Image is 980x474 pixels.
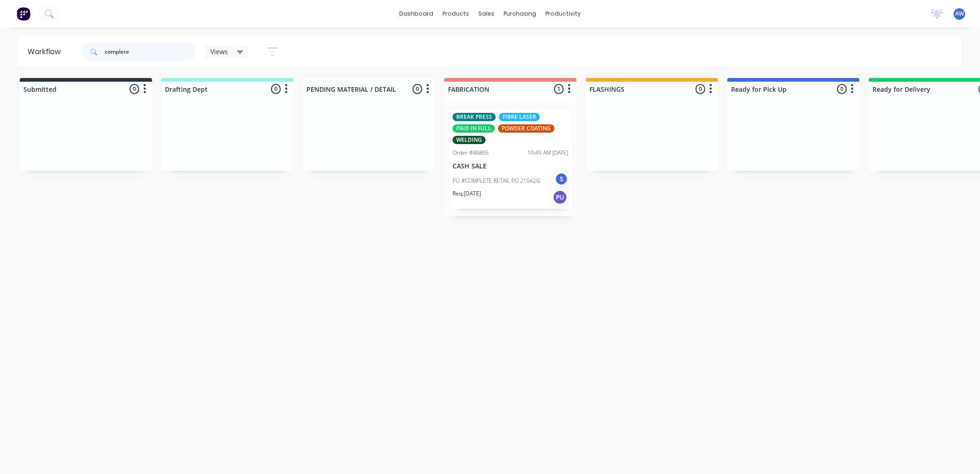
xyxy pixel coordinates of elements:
[395,7,438,21] a: dashboard
[105,43,196,61] input: Search for orders...
[28,46,65,57] div: Workflow
[527,149,568,157] div: 10:45 AM [DATE]
[210,47,228,56] span: Views
[453,190,481,198] p: Req. [DATE]
[453,113,496,121] div: BREAK PRESS
[553,190,567,205] div: PU
[498,124,555,133] div: POWDER COATING
[453,149,489,157] div: Order #46805
[453,124,495,133] div: PAID IN FULL
[499,113,540,121] div: FIBRE LASER
[449,109,572,209] div: BREAK PRESSFIBRE LASERPAID IN FULLPOWDER COATINGWELDINGOrder #4680510:45 AM [DATE]CASH SALEPO #CO...
[453,136,486,144] div: WELDING
[555,172,568,186] div: S
[453,177,540,185] p: PO #COMPLETE RETAIL PO 21042G
[438,7,474,21] div: products
[474,7,499,21] div: sales
[453,162,568,170] p: CASH SALE
[541,7,585,21] div: productivity
[955,10,964,18] span: AW
[499,7,541,21] div: purchasing
[17,7,30,21] img: Factory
